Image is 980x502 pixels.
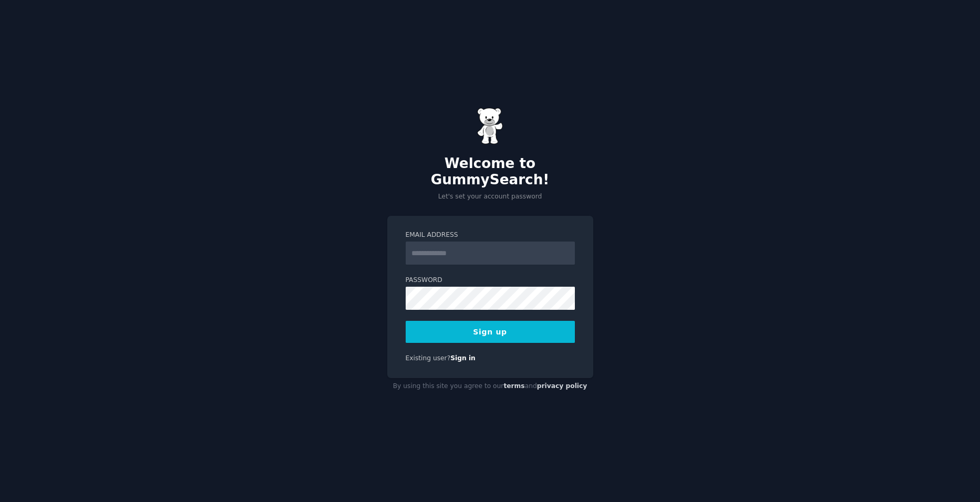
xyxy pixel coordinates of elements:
[450,354,476,362] a: Sign in
[477,108,503,144] img: Gummy Bear
[387,378,593,395] div: By using this site you agree to our and
[406,321,575,343] button: Sign up
[387,155,593,189] h2: Welcome to GummySearch!
[537,382,587,390] a: privacy policy
[503,382,524,390] a: terms
[387,192,593,202] p: Let's set your account password
[406,276,575,285] label: Password
[406,354,451,362] span: Existing user?
[406,231,575,240] label: Email Address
